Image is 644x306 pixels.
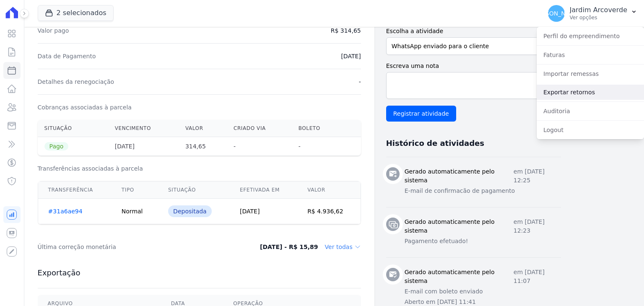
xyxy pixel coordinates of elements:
[38,243,229,251] dt: Última correção monetária
[108,137,179,156] th: [DATE]
[537,66,644,81] a: Importar remessas
[325,243,361,251] dd: Ver todas
[260,243,318,251] dd: [DATE] - R$ 15,89
[537,85,644,100] a: Exportar retornos
[292,120,342,137] th: Boleto
[38,5,114,21] button: 2 selecionados
[227,120,292,137] th: Criado via
[112,182,158,199] th: Tipo
[230,199,297,224] td: [DATE]
[48,208,83,215] a: #31a6ae94
[570,6,627,14] p: Jardim Arcoverde
[514,167,561,185] p: em [DATE] 12:25
[331,26,361,35] dd: R$ 314,65
[359,78,361,86] dd: -
[108,120,179,137] th: Vencimento
[38,164,361,173] h3: Transferências associadas à parcela
[514,218,561,235] p: em [DATE] 12:23
[386,62,561,70] label: Escreva uma nota
[38,182,112,199] th: Transferência
[405,268,514,285] h3: Gerado automaticamente pelo sistema
[537,47,644,62] a: Faturas
[112,199,158,224] td: Normal
[230,182,297,199] th: Efetivada em
[405,287,561,296] p: E-mail com boleto enviado
[341,52,361,60] dd: [DATE]
[292,137,342,156] th: -
[386,27,561,36] label: Escolha a atividade
[179,137,227,156] th: 314,65
[570,14,627,21] p: Ver opções
[297,182,361,199] th: Valor
[405,167,514,185] h3: Gerado automaticamente pelo sistema
[386,106,456,122] input: Registrar atividade
[405,187,561,195] p: E-mail de confirmacão de pagamento
[38,268,361,278] h3: Exportação
[537,104,644,119] a: Auditoria
[537,29,644,44] a: Perfil do empreendimento
[44,142,69,150] span: Pago
[38,103,132,112] dt: Cobranças associadas à parcela
[386,138,484,148] h3: Histórico de atividades
[537,122,644,137] a: Logout
[514,268,561,285] p: em [DATE] 11:07
[38,120,108,137] th: Situação
[227,137,292,156] th: -
[532,10,580,16] span: [PERSON_NAME]
[541,2,644,25] button: [PERSON_NAME] Jardim Arcoverde Ver opções
[179,120,227,137] th: Valor
[168,205,212,217] div: Depositada
[158,182,230,199] th: Situação
[405,218,514,235] h3: Gerado automaticamente pelo sistema
[297,199,361,224] td: R$ 4.936,62
[405,237,561,246] p: Pagamento efetuado!
[38,78,114,86] dt: Detalhes da renegociação
[38,26,69,35] dt: Valor pago
[38,52,96,60] dt: Data de Pagamento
